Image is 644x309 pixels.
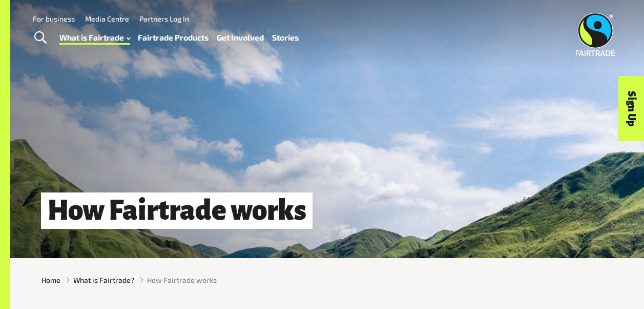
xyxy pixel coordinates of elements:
[138,30,209,45] a: Fairtrade Products
[41,275,60,285] a: Home
[272,30,299,45] a: Stories
[217,30,264,45] a: Get Involved
[576,13,615,56] img: Fairtrade Australia New Zealand logo
[28,25,53,51] a: Toggle Search
[33,14,75,23] a: For business
[85,14,129,23] a: Media Centre
[59,30,130,45] a: What is Fairtrade
[41,192,313,229] h1: How Fairtrade works
[73,275,134,285] a: What is Fairtrade?
[139,14,189,23] a: Partners Log In
[147,275,217,285] span: How Fairtrade works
